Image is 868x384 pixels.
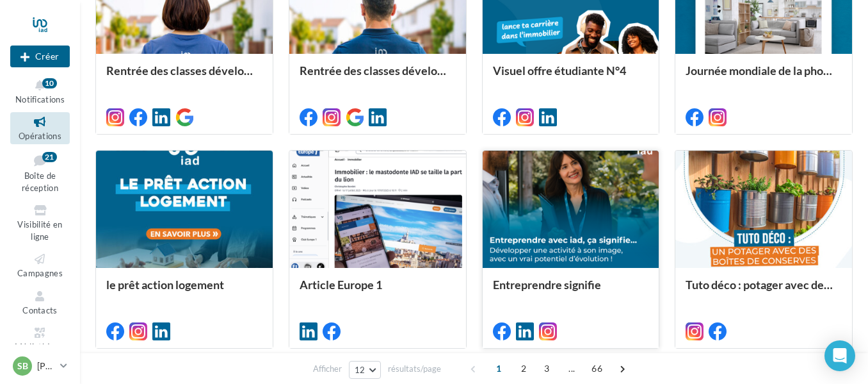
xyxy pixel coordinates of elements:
[493,64,649,90] div: Visuel offre étudiante N°4
[686,278,842,304] div: Tuto déco : potager avec des boites de conserves
[10,249,70,281] a: Campagnes
[10,354,70,378] a: Sb [PERSON_NAME]
[10,46,70,67] div: Nouvelle campagne
[42,78,57,88] div: 10
[388,363,441,375] span: résultats/page
[10,149,70,196] a: Boîte de réception21
[22,305,58,315] span: Contacts
[488,358,509,379] span: 1
[15,94,65,104] span: Notifications
[10,287,70,318] a: Contacts
[313,363,342,375] span: Afficher
[19,131,61,141] span: Opérations
[17,219,62,242] span: Visibilité en ligne
[300,278,456,304] div: Article Europe 1
[355,365,366,375] span: 12
[10,323,70,355] a: Médiathèque
[10,46,70,67] button: Créer
[15,342,66,352] span: Médiathèque
[17,360,28,372] span: Sb
[586,358,607,379] span: 66
[42,152,57,162] div: 21
[10,112,70,144] a: Opérations
[17,268,63,278] span: Campagnes
[536,358,557,379] span: 3
[561,358,582,379] span: ...
[349,361,382,379] button: 12
[300,64,456,90] div: Rentrée des classes développement (conseiller)
[513,358,534,379] span: 2
[106,278,262,304] div: le prêt action logement
[10,76,70,107] button: Notifications 10
[824,340,855,371] div: Open Intercom Messenger
[106,64,262,90] div: Rentrée des classes développement (conseillère)
[493,278,649,304] div: Entreprendre signifie
[22,171,58,193] span: Boîte de réception
[37,360,55,372] p: [PERSON_NAME]
[10,201,70,244] a: Visibilité en ligne
[686,64,842,90] div: Journée mondiale de la photographie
